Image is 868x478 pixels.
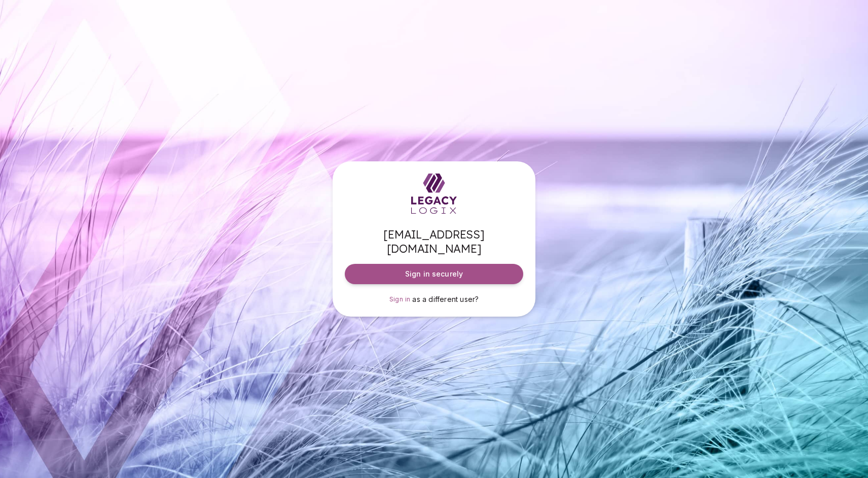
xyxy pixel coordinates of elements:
[345,264,523,284] button: Sign in securely
[389,295,411,303] span: Sign in
[389,294,411,304] a: Sign in
[345,227,523,256] span: [EMAIL_ADDRESS][DOMAIN_NAME]
[405,269,463,279] span: Sign in securely
[412,295,479,303] span: as a different user?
